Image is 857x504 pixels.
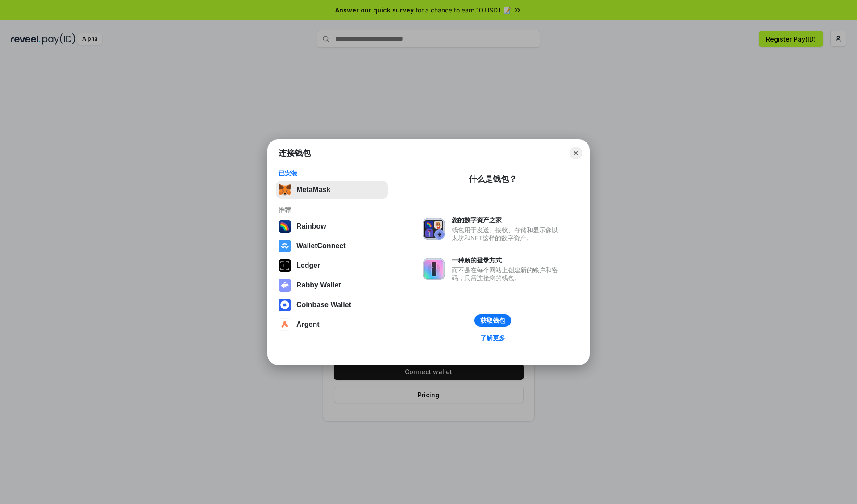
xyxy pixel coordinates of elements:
[474,314,511,327] button: 获取钱包
[279,206,385,214] div: 推荐
[296,262,320,270] div: Ledger
[276,257,388,275] button: Ledger
[423,258,445,280] img: svg+xml,%3Csvg%20xmlns%3D%22http%3A%2F%2Fwww.w3.org%2F2000%2Fsvg%22%20fill%3D%22none%22%20viewBox...
[296,301,351,309] div: Coinbase Wallet
[452,216,562,224] div: 您的数字资产之家
[296,281,341,289] div: Rabby Wallet
[452,226,562,242] div: 钱包用于发送、接收、存储和显示像以太坊和NFT这样的数字资产。
[279,299,291,311] img: svg+xml,%3Csvg%20width%3D%2228%22%20height%3D%2228%22%20viewBox%3D%220%200%2028%2028%22%20fill%3D...
[279,169,385,177] div: 已安装
[296,242,346,250] div: WalletConnect
[279,148,311,158] h1: 连接钱包
[279,183,291,196] img: svg+xml,%3Csvg%20fill%3D%22none%22%20height%3D%2233%22%20viewBox%3D%220%200%2035%2033%22%20width%...
[475,332,511,344] a: 了解更多
[279,318,291,331] img: svg+xml,%3Csvg%20width%3D%2228%22%20height%3D%2228%22%20viewBox%3D%220%200%2028%2028%22%20fill%3D...
[480,317,505,325] div: 获取钱包
[279,259,291,272] img: svg+xml,%3Csvg%20xmlns%3D%22http%3A%2F%2Fwww.w3.org%2F2000%2Fsvg%22%20width%3D%2228%22%20height%3...
[276,181,388,199] button: MetaMask
[480,334,505,342] div: 了解更多
[423,218,445,240] img: svg+xml,%3Csvg%20xmlns%3D%22http%3A%2F%2Fwww.w3.org%2F2000%2Fsvg%22%20fill%3D%22none%22%20viewBox...
[570,147,582,159] button: Close
[276,276,388,294] button: Rabby Wallet
[452,256,562,264] div: 一种新的登录方式
[276,296,388,314] button: Coinbase Wallet
[279,240,291,252] img: svg+xml,%3Csvg%20width%3D%2228%22%20height%3D%2228%22%20viewBox%3D%220%200%2028%2028%22%20fill%3D...
[469,174,517,184] div: 什么是钱包？
[279,220,291,233] img: svg+xml,%3Csvg%20width%3D%22120%22%20height%3D%22120%22%20viewBox%3D%220%200%20120%20120%22%20fil...
[279,279,291,292] img: svg+xml,%3Csvg%20xmlns%3D%22http%3A%2F%2Fwww.w3.org%2F2000%2Fsvg%22%20fill%3D%22none%22%20viewBox...
[276,237,388,255] button: WalletConnect
[276,316,388,333] button: Argent
[276,217,388,235] button: Rainbow
[296,321,320,329] div: Argent
[296,186,330,194] div: MetaMask
[452,266,562,282] div: 而不是在每个网站上创建新的账户和密码，只需连接您的钱包。
[296,222,326,230] div: Rainbow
